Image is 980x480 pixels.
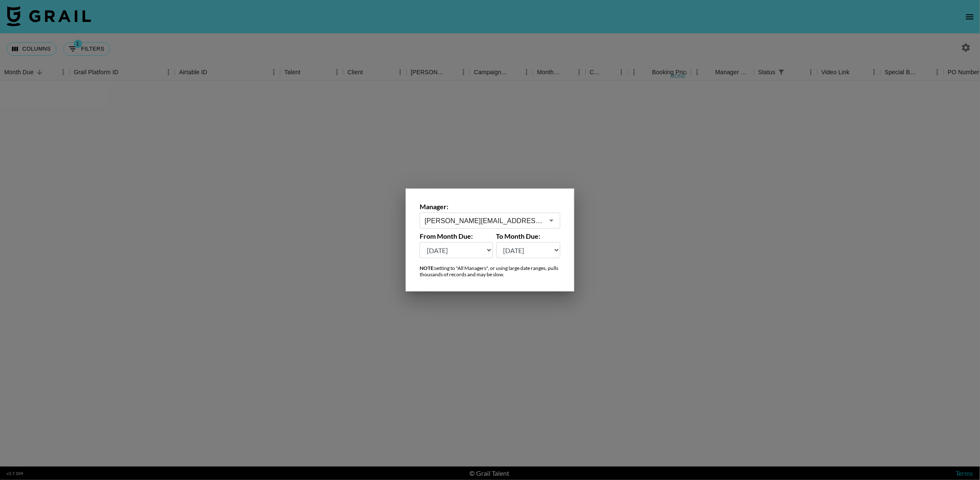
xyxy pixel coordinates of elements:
label: From Month Due: [420,232,493,240]
label: Manager: [420,202,560,211]
div: setting to "All Managers", or using large date ranges, pulls thousands of records and may be slow. [420,265,560,278]
label: To Month Due: [496,232,561,240]
strong: NOTE: [420,265,435,271]
button: Open [546,215,557,227]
